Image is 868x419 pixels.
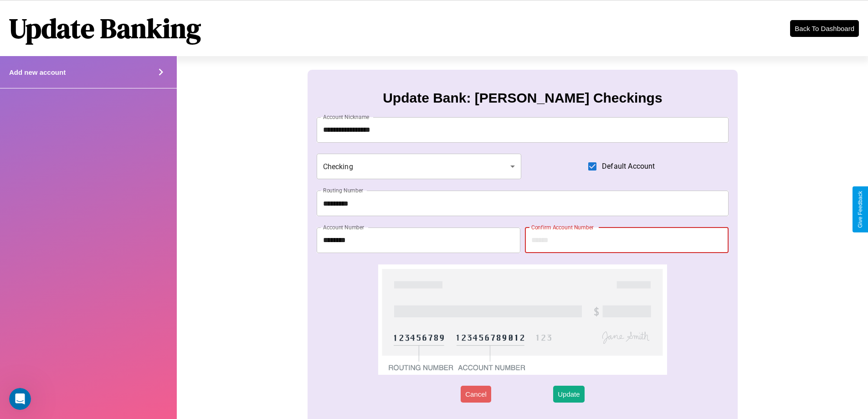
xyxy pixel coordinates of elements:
[9,10,201,47] h1: Update Banking
[378,264,667,375] img: check
[317,154,522,179] div: Checking
[531,223,594,231] label: Confirm Account Number
[602,161,655,172] span: Default Account
[323,223,364,231] label: Account Number
[323,186,363,194] label: Routing Number
[9,388,31,410] iframe: Intercom live chat
[553,386,584,403] button: Update
[790,20,859,37] button: Back To Dashboard
[857,191,863,228] div: Give Feedback
[9,68,66,76] h4: Add new account
[323,113,370,121] label: Account Nickname
[383,90,662,106] h3: Update Bank: [PERSON_NAME] Checkings
[461,386,491,403] button: Cancel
